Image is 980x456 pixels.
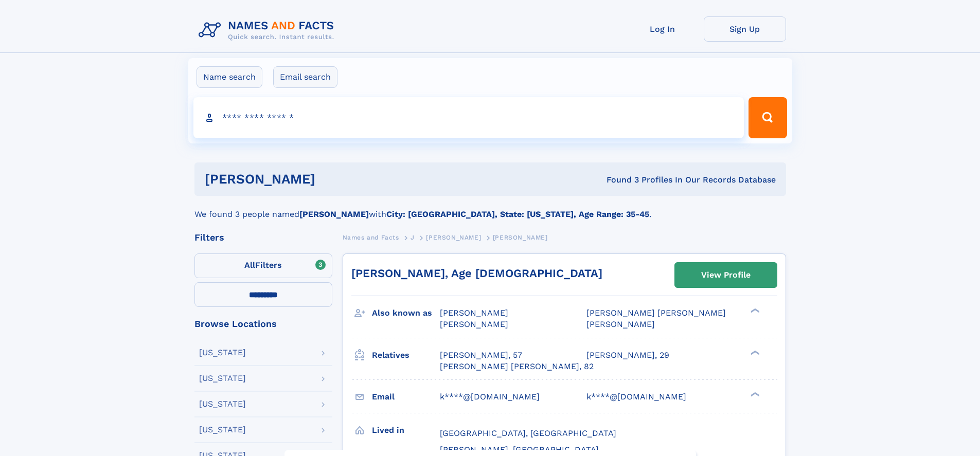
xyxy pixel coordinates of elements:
img: Logo Names and Facts [194,16,343,44]
div: ❯ [748,391,760,397]
div: Browse Locations [194,319,332,329]
span: [PERSON_NAME] [426,234,481,241]
span: [PERSON_NAME] [493,234,548,241]
div: ❯ [748,349,760,356]
a: [PERSON_NAME] [426,231,481,244]
h3: Relatives [372,346,440,364]
a: [PERSON_NAME], 57 [440,350,522,361]
span: [PERSON_NAME] [586,319,655,329]
div: Found 3 Profiles In Our Records Database [461,174,776,186]
div: Filters [194,233,332,242]
a: Names and Facts [343,231,399,244]
b: [PERSON_NAME] [299,209,369,219]
a: Log In [621,16,704,42]
div: We found 3 people named with . [194,196,786,221]
label: Email search [273,66,337,88]
span: [PERSON_NAME], [GEOGRAPHIC_DATA] [440,445,599,454]
label: Name search [197,66,262,88]
span: [GEOGRAPHIC_DATA], [GEOGRAPHIC_DATA] [440,428,616,438]
a: J [411,231,415,244]
h1: [PERSON_NAME] [205,173,461,186]
a: [PERSON_NAME] [PERSON_NAME], 82 [440,361,594,372]
span: [PERSON_NAME] [PERSON_NAME] [586,308,726,318]
div: [US_STATE] [199,374,246,382]
div: [US_STATE] [199,426,246,434]
button: Search Button [749,97,787,138]
a: Sign Up [704,16,786,42]
label: Filters [194,253,332,278]
div: View Profile [701,263,751,287]
a: View Profile [675,263,777,287]
h3: Email [372,388,440,406]
input: search input [193,97,744,138]
a: [PERSON_NAME], 29 [586,350,669,361]
a: [PERSON_NAME], Age [DEMOGRAPHIC_DATA] [351,267,602,280]
span: All [244,260,255,270]
span: J [411,234,415,241]
b: City: [GEOGRAPHIC_DATA], State: [US_STATE], Age Range: 35-45 [386,209,649,219]
div: ❯ [748,307,760,314]
span: [PERSON_NAME] [440,319,508,329]
div: [US_STATE] [199,349,246,357]
div: [US_STATE] [199,400,246,408]
h3: Lived in [372,422,440,439]
h3: Also known as [372,304,440,322]
span: [PERSON_NAME] [440,308,508,318]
